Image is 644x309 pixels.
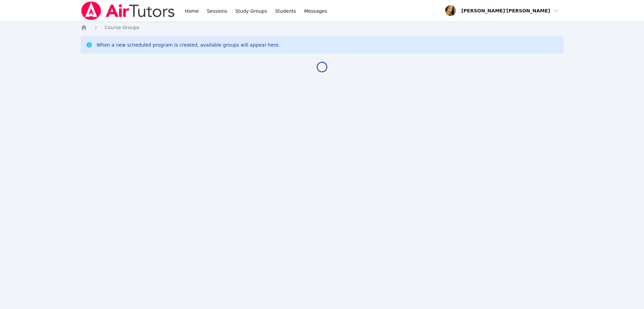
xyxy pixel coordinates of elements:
a: Course Groups [105,24,139,31]
span: Messages [304,8,327,14]
span: Course Groups [105,25,139,30]
img: Air Tutors [80,1,175,20]
nav: Breadcrumb [80,24,563,31]
div: When a new scheduled program is created, available groups will appear here. [97,42,280,48]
